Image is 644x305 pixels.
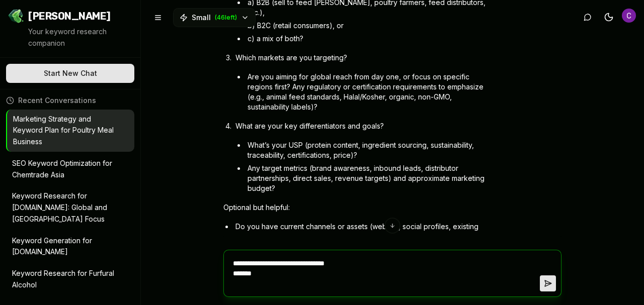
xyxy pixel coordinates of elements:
span: Small [192,13,211,23]
p: What are your key differentiators and goals? [235,120,494,132]
p: Your keyword research companion [28,26,132,49]
li: c) a mix of both? [246,34,494,44]
span: [PERSON_NAME] [28,9,111,23]
li: Are you aiming for global reach from day one, or focus on specific regions first? Any regulatory ... [246,72,494,112]
p: Keyword Generation for [DOMAIN_NAME] [12,235,114,258]
p: Optional but helpful: [223,201,494,214]
button: SEO Keyword Optimization for Chemtrade Asia [6,154,134,185]
button: Small(46left) [173,8,256,27]
p: Keyword Research for [DOMAIN_NAME]: Global and [GEOGRAPHIC_DATA] Focus [12,190,114,225]
li: What’s your USP (protein content, ingredient sourcing, sustainability, traceability, certificatio... [246,140,494,160]
li: Do you have current channels or assets (website, social profiles, existing distributors, product ... [233,222,494,242]
span: Start New Chat [44,68,97,78]
button: Open user button [622,9,636,23]
button: Start New Chat [6,64,134,83]
img: Chemtrade Asia Administrator [622,9,636,23]
button: Marketing Strategy and Keyword Plan for Poultry Meal Business [7,110,134,152]
span: Recent Conversations [18,95,96,106]
p: Marketing Strategy and Keyword Plan for Poultry Meal Business [13,114,114,148]
li: Any target metrics (brand awareness, inbound leads, distributor partnerships, direct sales, reven... [246,163,494,193]
button: Keyword Generation for [DOMAIN_NAME] [6,231,134,262]
p: Which markets are you targeting? [235,52,494,64]
button: Keyword Research for Furfural Alcohol [6,264,134,295]
p: Keyword Research for Furfural Alcohol [12,268,114,291]
li: b) B2C (retail consumers), or [246,21,494,31]
span: ( 46 left) [215,14,237,22]
p: SEO Keyword Optimization for Chemtrade Asia [12,158,114,181]
button: Keyword Research for [DOMAIN_NAME]: Global and [GEOGRAPHIC_DATA] Focus [6,186,134,229]
img: Jello SEO Logo [8,8,24,24]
